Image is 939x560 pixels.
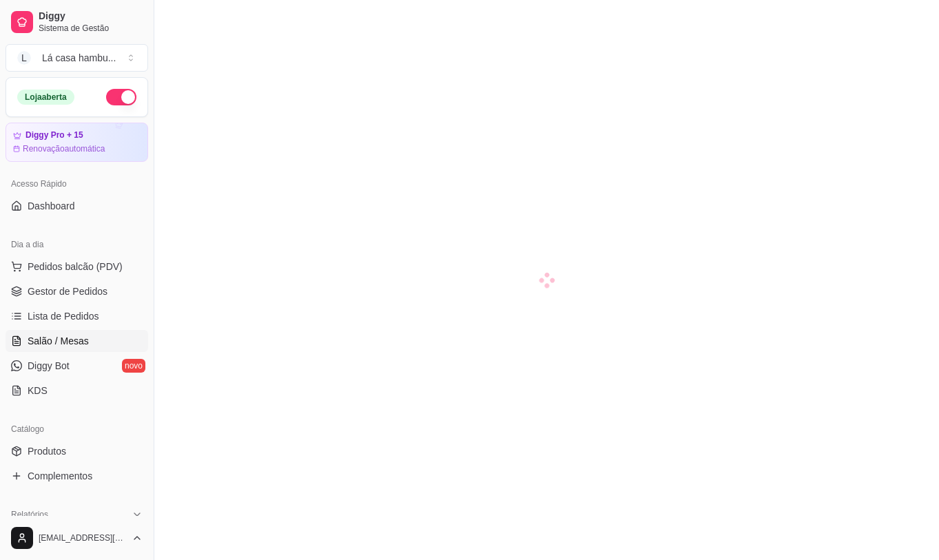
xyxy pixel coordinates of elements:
span: Produtos [28,444,66,458]
a: Lista de Pedidos [6,305,148,327]
div: Lá casa hambu ... [42,51,116,65]
button: Select a team [6,44,148,72]
span: Lista de Pedidos [28,309,99,323]
a: Diggy Botnovo [6,355,148,377]
a: KDS [6,380,148,402]
span: Gestor de Pedidos [28,284,107,298]
span: KDS [28,384,48,397]
div: Dia a dia [6,234,148,256]
span: Diggy [39,10,143,23]
span: Relatórios [11,509,48,520]
button: [EMAIL_ADDRESS][DOMAIN_NAME] [6,521,148,554]
a: Gestor de Pedidos [6,280,148,302]
span: L [17,51,31,65]
a: Dashboard [6,195,148,217]
div: Loja aberta [17,90,74,105]
a: Produtos [6,440,148,462]
span: Sistema de Gestão [39,23,143,34]
span: [EMAIL_ADDRESS][DOMAIN_NAME] [39,532,126,543]
span: Pedidos balcão (PDV) [28,260,123,273]
a: Complementos [6,465,148,487]
div: Catálogo [6,418,148,440]
article: Diggy Pro + 15 [25,130,83,141]
a: Diggy Pro + 15Renovaçãoautomática [6,123,148,162]
button: Alterar Status [106,89,136,105]
article: Renovação automática [23,143,105,154]
span: Complementos [28,469,92,483]
span: Diggy Bot [28,359,70,373]
button: Pedidos balcão (PDV) [6,256,148,278]
div: Acesso Rápido [6,173,148,195]
span: Dashboard [28,199,75,213]
span: Salão / Mesas [28,334,89,348]
a: DiggySistema de Gestão [6,6,148,39]
a: Salão / Mesas [6,330,148,352]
